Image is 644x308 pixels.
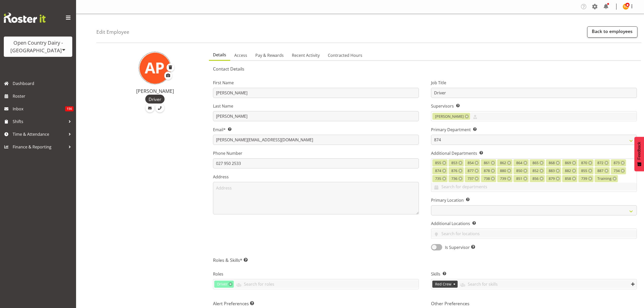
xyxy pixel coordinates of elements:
[213,150,419,156] label: Phone Number
[458,280,637,288] input: Search for skills
[532,168,539,174] span: 852
[431,271,637,277] label: Skills
[442,244,475,250] span: Is Supervisor
[565,176,571,181] span: 858
[234,280,419,288] input: Search for roles
[213,52,226,58] span: Details
[13,130,66,138] span: Time & Attendance
[213,174,419,180] label: Address
[623,4,629,10] img: tim-magness10922.jpg
[597,176,612,181] span: Training
[431,80,637,86] label: Job Title
[451,168,457,174] span: 876
[500,168,506,174] span: 880
[581,176,587,181] span: 739
[213,135,419,145] input: Email Address
[484,168,490,174] span: 878
[565,160,571,166] span: 869
[500,176,506,181] span: 739
[431,88,637,98] input: Job Title
[549,160,555,166] span: 868
[213,66,637,72] h5: Contact Details
[516,168,522,174] span: 850
[431,301,637,306] h5: Other Preferences
[213,103,419,109] label: Last Name
[435,160,441,166] span: 855
[107,88,203,94] h4: [PERSON_NAME]
[614,160,620,166] span: 873
[65,106,74,111] span: 156
[516,176,522,181] span: 851
[634,137,644,171] button: Feedback - Show survey
[431,230,637,238] input: Search for locations
[213,80,419,86] label: First Name
[234,52,247,58] span: Access
[292,52,320,58] span: Recent Activity
[213,88,419,98] input: First Name
[431,103,637,109] label: Supervisors
[431,183,637,191] input: Search for departments
[139,52,171,84] img: annette-parker10197.jpg
[484,176,490,181] span: 738
[431,197,637,203] label: Primary Location
[9,39,67,54] div: Open Country Dairy - [GEOGRAPHIC_DATA]
[637,142,641,160] span: Feedback
[4,13,46,23] img: Rosterit website logo
[614,168,620,174] span: 734
[587,26,637,38] a: Back to employees
[435,176,441,181] span: 735
[468,176,474,181] span: 737
[431,220,637,227] label: Additional Locations
[451,160,457,166] span: 853
[13,105,65,113] span: Inbox
[328,52,362,58] span: Contracted Hours
[435,168,441,174] span: 874
[213,158,419,168] input: Phone Number
[13,80,74,87] span: Dashboard
[13,118,66,125] span: Shifts
[532,160,539,166] span: 865
[149,96,161,102] span: Driver
[431,150,637,156] label: Additional Departments
[581,168,587,174] span: 855
[500,160,506,166] span: 862
[213,127,419,133] label: Email*
[597,160,603,166] span: 872
[597,168,603,174] span: 887
[255,52,284,58] span: Pay & Rewards
[581,160,587,166] span: 870
[13,92,74,100] span: Roster
[549,168,555,174] span: 883
[213,271,419,277] label: Roles
[146,104,154,112] a: Email Employee
[435,281,451,287] span: Red Crew
[451,176,457,181] span: 736
[549,176,555,181] span: 879
[532,176,539,181] span: 856
[155,104,164,112] a: Call Employee
[213,257,637,263] h5: Roles & Skills*
[516,160,522,166] span: 864
[217,281,227,287] span: Driver
[213,301,419,306] h5: Alert Preferences
[213,111,419,121] input: Last Name
[13,143,66,151] span: Finance & Reporting
[431,127,637,133] label: Primary Department
[468,168,474,174] span: 877
[565,168,571,174] span: 882
[468,160,474,166] span: 854
[484,160,490,166] span: 861
[96,29,129,35] h4: Edit Employee
[435,114,464,119] span: [PERSON_NAME]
